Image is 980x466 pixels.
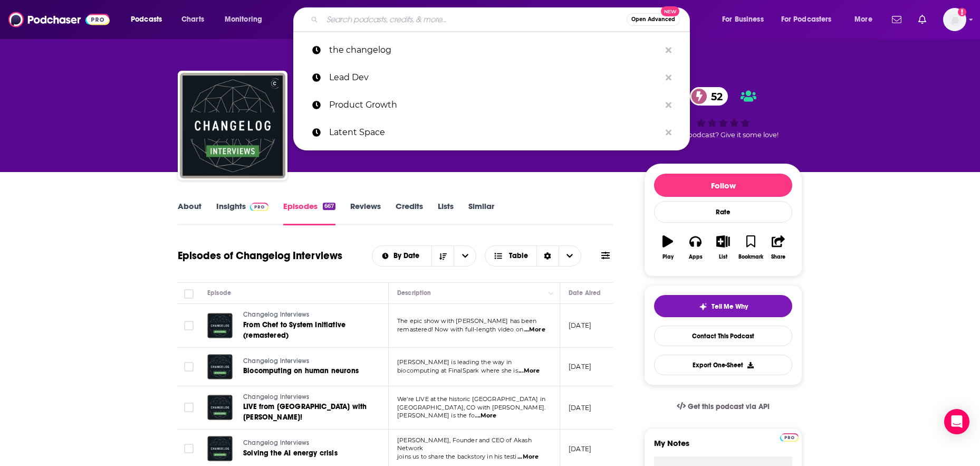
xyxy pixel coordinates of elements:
[518,367,540,375] span: ...More
[654,295,792,317] button: tell me why sparkleTell Me Why
[719,254,727,260] div: List
[178,249,342,262] h1: Episodes of Changelog Interviews
[250,203,268,211] img: Podchaser Pro
[944,409,969,434] div: Open Intercom Messenger
[644,80,802,146] div: 52Good podcast? Give it some love!
[397,358,512,366] span: [PERSON_NAME] is leading the way in
[397,453,517,460] span: joins us to share the backstory in his testi
[293,91,690,119] a: Product Growth
[180,73,285,178] img: Changelog Interviews
[654,229,681,267] button: Play
[293,64,690,91] a: Lead Dev
[569,444,591,453] p: [DATE]
[780,433,799,442] img: Podchaser Pro
[524,326,545,334] span: ...More
[765,229,792,267] button: Share
[662,254,674,260] div: Play
[737,229,764,267] button: Bookmark
[509,252,528,260] span: Table
[958,8,966,16] svg: Add a profile image
[654,174,792,197] button: Follow
[631,17,675,22] span: Open Advanced
[438,201,454,225] a: Lists
[8,9,110,30] img: Podchaser - Follow, Share and Rate Podcasts
[569,287,601,299] div: Date Aired
[131,12,162,27] span: Podcasts
[722,12,764,27] span: For Business
[569,321,591,330] p: [DATE]
[243,311,309,318] span: Changelog Interviews
[709,229,737,267] button: List
[184,444,194,453] span: Toggle select row
[397,436,532,452] span: [PERSON_NAME], Founder and CEO of Akash Network
[771,254,785,260] div: Share
[243,357,309,365] span: Changelog Interviews
[243,366,369,376] a: Biocomputing on human neurons
[329,36,660,64] p: the changelog
[243,310,370,320] a: Changelog Interviews
[661,6,680,16] span: New
[397,404,545,420] span: [GEOGRAPHIC_DATA], CO with [PERSON_NAME]. [PERSON_NAME] is the fo
[372,252,432,260] button: open menu
[712,302,748,311] span: Tell Me Why
[293,119,690,146] a: Latent Space
[654,438,792,457] label: My Notes
[243,357,369,366] a: Changelog Interviews
[175,11,210,28] a: Charts
[243,449,338,458] span: Solving the AI energy crisis
[243,320,370,341] a: From Chef to System Initiative (remastered)
[454,246,476,266] button: open menu
[654,201,792,223] div: Rate
[184,403,194,412] span: Toggle select row
[668,394,778,420] a: Get this podcast via API
[654,355,792,375] button: Export One-Sheet
[323,203,335,210] div: 667
[699,302,707,311] img: tell me why sparkle
[475,412,496,420] span: ...More
[847,11,886,28] button: open menu
[627,13,680,26] button: Open AdvancedNew
[397,326,523,333] span: remastered! Now with full-length video on
[688,402,770,411] span: Get this podcast via API
[243,320,345,340] span: From Chef to System Initiative (remastered)
[431,246,454,266] button: Sort Direction
[243,439,369,448] a: Changelog Interviews
[397,287,431,299] div: Description
[854,12,872,27] span: More
[545,287,558,300] button: Column Actions
[322,11,627,28] input: Search podcasts, credits, & more...
[243,402,370,423] a: LIVE from [GEOGRAPHIC_DATA] with [PERSON_NAME]!
[781,12,832,27] span: For Podcasters
[943,8,966,31] img: User Profile
[243,402,367,422] span: LIVE from [GEOGRAPHIC_DATA] with [PERSON_NAME]!
[393,252,423,260] span: By Date
[569,403,591,412] p: [DATE]
[184,321,194,330] span: Toggle select row
[184,362,194,372] span: Toggle select row
[243,393,309,401] span: Changelog Interviews
[536,246,559,266] div: Sort Direction
[468,201,494,225] a: Similar
[517,453,539,461] span: ...More
[303,7,700,32] div: Search podcasts, credits, & more...
[774,11,847,28] button: open menu
[397,317,536,325] span: The epic show with [PERSON_NAME] has been
[668,131,779,139] span: Good podcast? Give it some love!
[243,393,370,402] a: Changelog Interviews
[943,8,966,31] span: Logged in as kindrieri
[888,11,906,28] a: Show notifications dropdown
[397,395,545,403] span: We're LIVE at the historic [GEOGRAPHIC_DATA] in
[654,326,792,346] a: Contact This Podcast
[485,245,581,267] button: Choose View
[350,201,381,225] a: Reviews
[293,36,690,64] a: the changelog
[243,439,309,446] span: Changelog Interviews
[329,91,660,119] p: Product Growth
[690,87,728,106] a: 52
[943,8,966,31] button: Show profile menu
[243,366,359,375] span: Biocomputing on human neurons
[216,201,268,225] a: InsightsPodchaser Pro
